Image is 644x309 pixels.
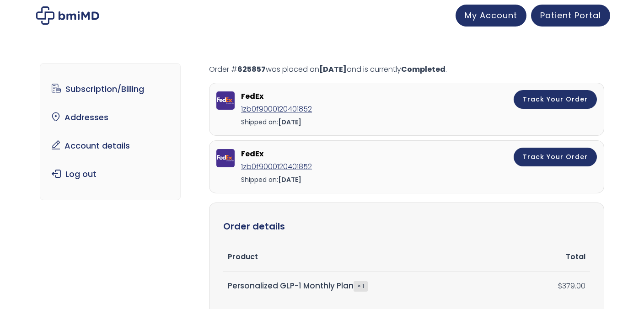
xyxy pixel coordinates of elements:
a: My Account [456,5,526,27]
a: 1zb0f9000120401852 [241,104,312,114]
mark: Completed [401,64,445,75]
strong: [DATE] [278,175,301,184]
p: Order # was placed on and is currently . [209,63,604,76]
a: 1zb0f9000120401852 [241,161,312,172]
span: Patient Portal [540,10,601,21]
a: Log out [47,165,174,184]
a: Track Your Order [514,90,597,109]
mark: 625857 [237,64,266,75]
mark: [DATE] [319,64,347,75]
span: My Account [465,10,517,21]
strong: FedEx [241,90,410,103]
a: Account details [47,136,174,155]
a: Track Your Order [514,148,597,166]
img: fedex.png [216,149,235,167]
bdi: 379.00 [558,281,585,291]
a: Addresses [47,108,174,127]
nav: Account pages [40,63,181,200]
img: fedex.png [216,91,235,110]
strong: [DATE] [278,117,301,127]
img: My account [36,6,99,25]
h2: Order details [223,217,590,236]
strong: FedEx [241,148,410,160]
div: Shipped on: [241,116,413,128]
strong: × 1 [354,281,368,291]
div: Shipped on: [241,173,413,186]
th: Product [223,243,472,272]
a: Subscription/Billing [47,80,174,99]
span: $ [558,281,562,291]
td: Personalized GLP-1 Monthly Plan [223,272,472,301]
a: Patient Portal [531,5,610,27]
th: Total [472,243,590,272]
